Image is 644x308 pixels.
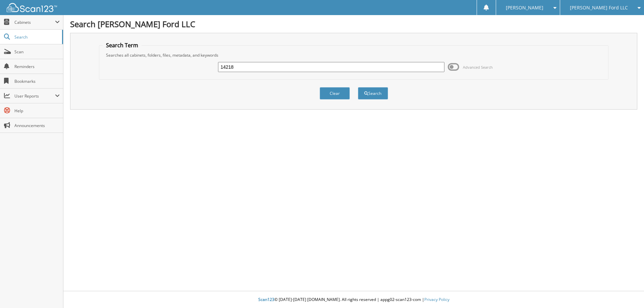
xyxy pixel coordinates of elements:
span: Scan123 [258,297,274,302]
button: Clear [320,87,350,100]
span: Cabinets [14,19,55,25]
span: Search [14,34,59,40]
span: User Reports [14,93,55,99]
span: Advanced Search [463,65,493,70]
span: Bookmarks [14,78,60,84]
span: Announcements [14,123,60,128]
legend: Search Term [103,42,142,49]
span: Scan [14,49,60,55]
iframe: Chat Widget [610,276,644,308]
span: [PERSON_NAME] [506,6,543,10]
div: Searches all cabinets, folders, files, metadata, and keywords [103,52,605,58]
img: scan123-logo-white.svg [7,3,57,12]
span: Help [14,108,60,114]
a: Privacy Policy [424,297,449,302]
button: Search [358,87,388,100]
h1: Search [PERSON_NAME] Ford LLC [70,18,637,29]
div: © [DATE]-[DATE] [DOMAIN_NAME]. All rights reserved | appg02-scan123-com | [63,292,644,308]
span: Reminders [14,64,60,69]
span: [PERSON_NAME] Ford LLC [570,6,628,10]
